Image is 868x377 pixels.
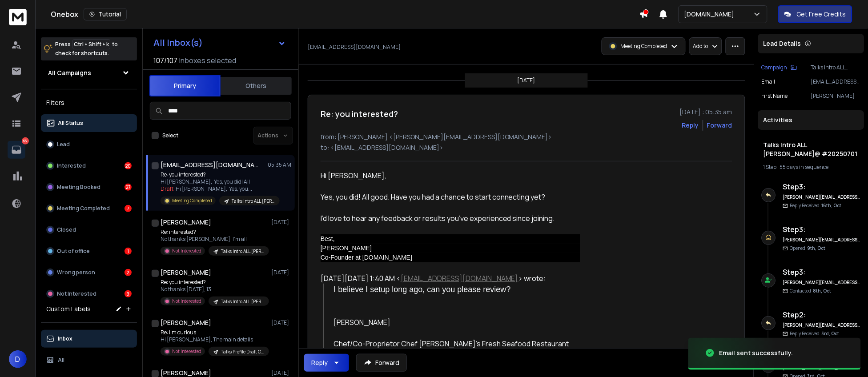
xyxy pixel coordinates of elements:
span: 9th, Oct [808,245,826,251]
button: Not Interested9 [41,285,137,303]
button: Wrong person2 [41,264,137,281]
p: from: [PERSON_NAME] <[PERSON_NAME][EMAIL_ADDRESS][DOMAIN_NAME]> [321,132,732,141]
p: [EMAIL_ADDRESS][DOMAIN_NAME] [308,44,401,51]
p: Inbox [58,335,72,342]
p: Meeting Booked [57,184,100,191]
p: Interested [57,162,86,169]
div: Best, [321,234,580,244]
p: Meeting Completed [172,197,212,204]
button: Lead [41,136,137,153]
p: Reply Received [790,330,840,337]
p: 66 [22,137,29,144]
h6: [PERSON_NAME][EMAIL_ADDRESS][DOMAIN_NAME] [783,237,861,243]
h1: Re: you interested? [321,108,398,120]
div: | [764,164,859,171]
p: All Status [58,120,83,127]
p: Talks Intro ALL [PERSON_NAME]@ #20250701 [232,198,274,205]
button: All [41,351,137,369]
button: D [9,350,27,368]
p: [DATE] [271,369,291,377]
p: Re: I'm curious [161,329,267,336]
button: Reply [304,354,349,372]
p: Not Interested [57,290,96,297]
div: Co-Founder at [DOMAIN_NAME] [321,253,580,262]
p: Hi [PERSON_NAME], Yes, you did! All [161,178,267,185]
div: [PERSON_NAME] [321,244,580,253]
p: [DOMAIN_NAME] [684,10,738,19]
p: Get Free Credits [797,10,846,19]
a: [EMAIL_ADDRESS][DOMAIN_NAME] [401,273,518,283]
p: Out of office [57,248,90,255]
p: No thanks [DATE], 13 [161,286,267,293]
h6: Step 3 : [783,267,861,277]
h1: All Campaigns [48,68,91,77]
h6: Step 3 : [783,224,861,235]
span: Draft: [161,185,175,193]
h3: Inboxes selected [179,55,236,66]
button: All Campaigns [41,64,137,82]
span: 16th, Oct [822,202,842,209]
button: Forward [356,354,407,372]
button: Interested20 [41,157,137,175]
span: 55 days in sequence [780,163,829,171]
h6: Step 3 : [783,181,861,192]
p: All [58,357,64,364]
label: Select [162,132,178,139]
p: Reply Received [790,202,842,209]
div: 27 [125,184,132,191]
button: Others [221,76,292,96]
h6: [PERSON_NAME][EMAIL_ADDRESS][DOMAIN_NAME] [783,194,861,201]
button: Campaign [762,64,797,71]
div: I believe I setup long ago, can you please review? [334,284,581,296]
p: Opened [790,245,826,252]
button: Meeting Completed7 [41,200,137,217]
span: 3rd, Oct [822,330,840,337]
h1: [PERSON_NAME] [161,268,211,277]
div: Forward [707,121,732,130]
div: 1 [125,248,132,255]
p: Talks Intro ALL [PERSON_NAME]@ #20250701 [811,64,861,71]
h1: Talks Intro ALL [PERSON_NAME]@ #20250701 [764,140,859,158]
p: Lead [57,141,70,148]
p: 05:35 AM [268,161,291,168]
div: Reply [311,358,328,367]
h3: Filters [41,96,137,109]
span: 1 Step [764,163,777,171]
p: Add to [693,43,708,50]
p: Not Interested [172,248,201,254]
p: First Name [762,92,788,100]
button: All Inbox(s) [146,34,293,52]
p: Meeting Completed [57,205,110,212]
p: Meeting Completed [621,43,667,50]
button: Tutorial [84,8,127,20]
p: Not Interested [172,348,201,355]
h6: [PERSON_NAME][EMAIL_ADDRESS][DOMAIN_NAME] [783,279,861,286]
a: 66 [8,141,25,159]
button: Primary [149,75,221,96]
p: Re: you interested? [161,171,267,178]
div: 7 [125,205,132,212]
button: Out of office1 [41,242,137,260]
p: Talks Intro ALL [PERSON_NAME]@ #20250701 [221,298,264,305]
div: 2 [125,269,132,276]
p: [DATE] [271,269,291,276]
p: [EMAIL_ADDRESS][DOMAIN_NAME] [811,78,861,85]
p: Hi [PERSON_NAME], The main details [161,336,267,343]
h1: All Inbox(s) [153,38,203,47]
p: Email [762,78,776,85]
h6: Step 2 : [783,309,861,320]
div: Activities [758,110,864,130]
button: Closed [41,221,137,239]
h1: [PERSON_NAME] [161,218,211,227]
span: 8th, Oct [813,288,832,294]
h3: Custom Labels [46,305,91,313]
p: Re: interested? [161,229,267,236]
span: Hi [PERSON_NAME], Yes, you ... [176,185,252,193]
h6: [PERSON_NAME][EMAIL_ADDRESS][DOMAIN_NAME] [783,322,861,329]
p: [DATE] [271,319,291,326]
p: Closed [57,226,76,233]
p: Talks Intro ALL [PERSON_NAME]@ #20250701 [221,248,264,255]
button: Get Free Credits [778,5,852,23]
